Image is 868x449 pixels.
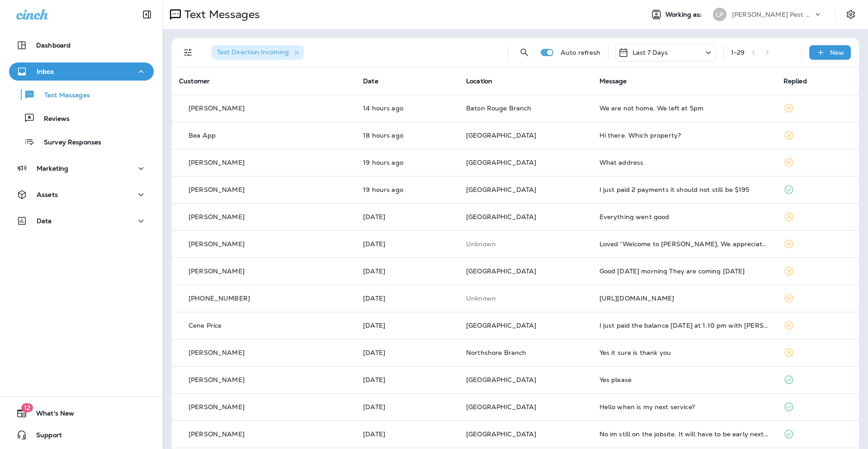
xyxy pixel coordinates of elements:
[9,186,154,204] button: Assets
[732,11,813,18] p: [PERSON_NAME] Pest Control
[189,267,245,275] p: [PERSON_NAME]
[217,48,289,56] span: Text Direction : Incoming
[466,186,536,194] span: [GEOGRAPHIC_DATA]
[189,132,216,139] p: Bea App
[599,349,769,356] div: Yes it sure is thank you
[599,77,627,85] span: Message
[466,267,536,275] span: [GEOGRAPHIC_DATA]
[363,105,452,112] p: Aug 11, 2025 05:34 PM
[179,77,210,85] span: Customer
[35,115,70,124] p: Reviews
[363,430,452,438] p: Aug 6, 2025 03:05 PM
[9,159,154,177] button: Marketing
[363,295,452,302] p: Aug 9, 2025 07:45 PM
[466,430,536,438] span: [GEOGRAPHIC_DATA]
[363,240,452,248] p: Aug 10, 2025 10:51 AM
[27,410,74,420] span: What's New
[363,376,452,383] p: Aug 7, 2025 02:53 PM
[466,295,585,302] p: This customer does not have a last location and the phone number they messaged is not assigned to...
[9,85,154,104] button: Text Messages
[561,49,601,56] p: Auto refresh
[189,186,245,193] p: [PERSON_NAME]
[363,159,452,166] p: Aug 11, 2025 12:06 PM
[363,403,452,411] p: Aug 7, 2025 10:43 AM
[363,349,452,356] p: Aug 8, 2025 11:59 AM
[189,349,245,356] p: [PERSON_NAME]
[599,403,769,411] div: Hello when is my next service?
[189,430,245,438] p: [PERSON_NAME]
[134,5,160,24] button: Collapse Sidebar
[599,267,769,275] div: Good Sunday morning They are coming this Wednesday
[37,217,52,224] p: Data
[9,62,154,81] button: Inbox
[599,159,769,166] div: What address
[189,213,245,220] p: [PERSON_NAME]
[599,376,769,383] div: Yes please
[466,131,536,139] span: [GEOGRAPHIC_DATA]
[9,36,154,54] button: Dashboard
[36,42,71,49] p: Dashboard
[35,91,90,100] p: Text Messages
[713,8,726,21] div: LP
[9,404,154,422] button: 12What's New
[9,109,154,128] button: Reviews
[466,213,536,221] span: [GEOGRAPHIC_DATA]
[363,322,452,329] p: Aug 8, 2025 02:40 PM
[363,77,378,85] span: Date
[212,45,304,60] div: Text Direction:Incoming
[466,403,536,411] span: [GEOGRAPHIC_DATA]
[9,132,154,151] button: Survey Responses
[179,43,197,62] button: Filters
[363,132,452,139] p: Aug 11, 2025 01:33 PM
[665,11,704,19] span: Working as:
[466,349,526,357] span: Northshore Branch
[363,186,452,193] p: Aug 11, 2025 12:02 PM
[731,49,745,56] div: 1 - 29
[830,49,844,56] p: New
[189,403,245,411] p: [PERSON_NAME]
[466,104,532,112] span: Baton Rouge Branch
[599,322,769,329] div: I just paid the balance today at 1:10 pm with Brittany and updated my email address. I had a temp...
[363,267,452,275] p: Aug 10, 2025 10:33 AM
[843,6,859,23] button: Settings
[37,165,68,172] p: Marketing
[783,77,807,85] span: Replied
[466,321,536,330] span: [GEOGRAPHIC_DATA]
[181,8,260,21] p: Text Messages
[599,240,769,248] div: Loved “Welcome to LaJaunie's, We appreciate your support Brooke. By the way, you're locked in for...
[21,403,33,412] span: 12
[9,426,154,444] button: Support
[189,240,245,248] p: [PERSON_NAME]
[599,213,769,220] div: Everything went good
[466,77,492,85] span: Location
[35,139,101,147] p: Survey Responses
[599,295,769,302] div: https://www.cricketwireless.com/support/protect-my-phone/cricket-protect.html?utm_source=dt-minus1
[466,158,536,167] span: [GEOGRAPHIC_DATA]
[599,186,769,193] div: I just paid 2 payments it should not still be $195
[466,240,585,248] p: This customer does not have a last location and the phone number they messaged is not assigned to...
[632,49,668,56] p: Last 7 Days
[189,376,245,383] p: [PERSON_NAME]
[599,132,769,139] div: Hi there. Which property?
[599,105,769,112] div: We are not home. We left at 5pm
[466,376,536,384] span: [GEOGRAPHIC_DATA]
[189,322,222,329] p: Cene Price
[599,430,769,438] div: No im still on the jobsite. It will have to be early next week.
[363,213,452,220] p: Aug 10, 2025 02:05 PM
[189,295,250,302] p: [PHONE_NUMBER]
[37,68,54,75] p: Inbox
[9,212,154,230] button: Data
[189,159,245,166] p: [PERSON_NAME]
[515,43,533,62] button: Search Messages
[27,431,62,442] span: Support
[189,105,245,112] p: [PERSON_NAME]
[37,191,58,198] p: Assets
